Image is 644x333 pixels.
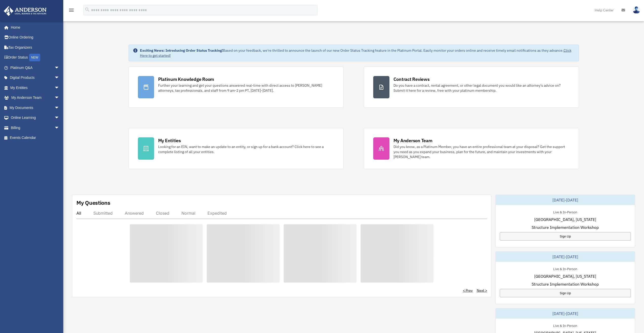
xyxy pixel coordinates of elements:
[496,308,635,319] div: [DATE]-[DATE]
[181,211,195,216] div: Normal
[532,224,599,230] span: Structure Implementation Workshop
[129,128,344,169] a: My Entities Looking for an EIN, want to make an update to an entity, or sign up for a bank accoun...
[68,9,74,13] a: menu
[54,73,65,83] span: arrow_drop_down
[54,113,65,123] span: arrow_drop_down
[158,83,334,93] div: Further your learning and get your questions answered real-time with direct access to [PERSON_NAM...
[549,209,581,214] div: Live & In-Person
[4,52,67,63] a: Order StatusNEW
[4,103,67,113] a: My Documentsarrow_drop_down
[4,113,67,123] a: Online Learningarrow_drop_down
[158,144,334,154] div: Looking for an EIN, want to make an update to an entity, or sign up for a bank account? Click her...
[54,123,65,133] span: arrow_drop_down
[477,288,487,293] a: Next >
[85,7,90,12] i: search
[532,281,599,287] span: Structure Implementation Workshop
[4,73,67,83] a: Digital Productsarrow_drop_down
[54,63,65,73] span: arrow_drop_down
[549,323,581,328] div: Live & In-Person
[125,211,144,216] div: Answered
[54,83,65,93] span: arrow_drop_down
[534,216,596,223] span: [GEOGRAPHIC_DATA], [US_STATE]
[4,42,67,52] a: Tax Organizers
[4,133,67,143] a: Events Calendar
[496,195,635,205] div: [DATE]-[DATE]
[4,32,67,43] a: Online Ordering
[4,22,65,32] a: Home
[207,211,227,216] div: Expedited
[500,289,631,297] a: Sign Up
[140,48,223,53] strong: Exciting News: Introducing Order Status Tracking!
[156,211,169,216] div: Closed
[393,137,432,144] div: My Anderson Team
[496,252,635,262] div: [DATE]-[DATE]
[549,266,581,271] div: Live & In-Person
[364,67,579,108] a: Contract Reviews Do you have a contract, rental agreement, or other legal document you would like...
[500,232,631,240] a: Sign Up
[463,288,473,293] a: < Prev
[76,211,81,216] div: All
[4,83,67,93] a: My Entitiesarrow_drop_down
[158,137,181,144] div: My Entities
[29,54,40,61] div: NEW
[76,199,110,207] div: My Questions
[54,93,65,103] span: arrow_drop_down
[158,76,214,82] div: Platinum Knowledge Room
[4,63,67,73] a: Platinum Q&Aarrow_drop_down
[393,76,430,82] div: Contract Reviews
[4,123,67,133] a: Billingarrow_drop_down
[633,6,640,14] img: User Pic
[129,67,344,108] a: Platinum Knowledge Room Further your learning and get your questions answered real-time with dire...
[93,211,113,216] div: Submitted
[364,128,579,169] a: My Anderson Team Did you know, as a Platinum Member, you have an entire professional team at your...
[534,273,596,279] span: [GEOGRAPHIC_DATA], [US_STATE]
[54,103,65,113] span: arrow_drop_down
[68,7,74,13] i: menu
[393,83,570,93] div: Do you have a contract, rental agreement, or other legal document you would like an attorney's ad...
[2,6,48,16] img: Anderson Advisors Platinum Portal
[393,144,570,159] div: Did you know, as a Platinum Member, you have an entire professional team at your disposal? Get th...
[140,48,575,58] div: Based on your feedback, we're thrilled to announce the launch of our new Order Status Tracking fe...
[4,93,67,103] a: My Anderson Teamarrow_drop_down
[140,48,571,58] a: Click Here to get started!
